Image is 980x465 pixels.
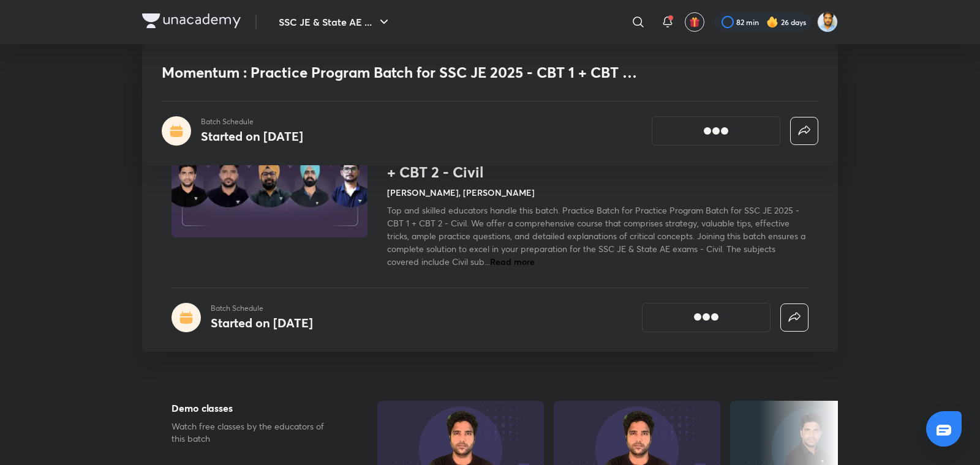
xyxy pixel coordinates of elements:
span: Top and skilled educators handle this batch. Practice Batch for Practice Program Batch for SSC JE... [387,204,805,267]
button: avatar [685,12,704,32]
span: Read more [490,256,535,267]
h4: Started on [DATE] [211,314,313,331]
p: Watch free classes by the educators of this batch [171,420,338,445]
h5: Demo classes [171,401,338,415]
img: Thumbnail [170,126,369,239]
h1: Momentum : Practice Program Batch for SSC JE 2025 - CBT 1 + CBT 2 - Civil [387,146,809,181]
img: streak [766,16,778,28]
img: Kunal Pradeep [817,12,838,32]
button: [object Object] [642,303,771,332]
h4: Started on [DATE] [201,128,303,144]
h1: Momentum : Practice Program Batch for SSC JE 2025 - CBT 1 + CBT 2 - Civil [162,64,641,81]
a: Company Logo [142,13,241,31]
img: Company Logo [142,13,241,28]
button: SSC JE & State AE ... [271,10,399,34]
p: Batch Schedule [211,303,313,314]
img: avatar [689,17,700,28]
p: Batch Schedule [201,116,303,127]
h4: [PERSON_NAME], [PERSON_NAME] [387,186,535,199]
button: [object Object] [652,116,780,146]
